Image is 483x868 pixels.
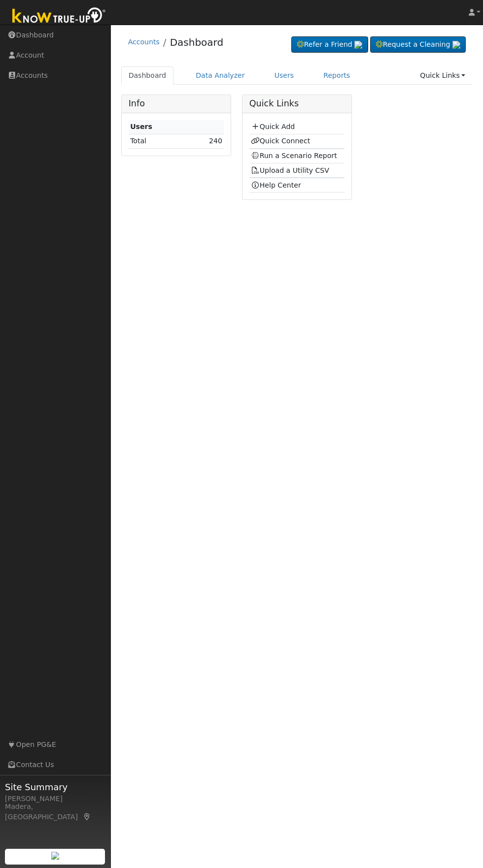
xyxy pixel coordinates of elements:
[291,36,368,53] a: Refer a Friend
[7,5,111,28] img: Know True-Up
[51,852,59,860] img: retrieve
[316,66,357,85] a: Reports
[188,66,252,85] a: Data Analyzer
[370,36,466,53] a: Request a Cleaning
[170,36,224,48] a: Dashboard
[413,66,473,85] a: Quick Links
[267,66,302,85] a: Users
[452,41,460,49] img: retrieve
[5,802,105,822] div: Madera, [GEOGRAPHIC_DATA]
[5,780,105,794] span: Site Summary
[83,813,92,821] a: Map
[121,66,174,85] a: Dashboard
[5,794,105,804] div: [PERSON_NAME]
[354,41,362,49] img: retrieve
[128,38,160,46] a: Accounts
